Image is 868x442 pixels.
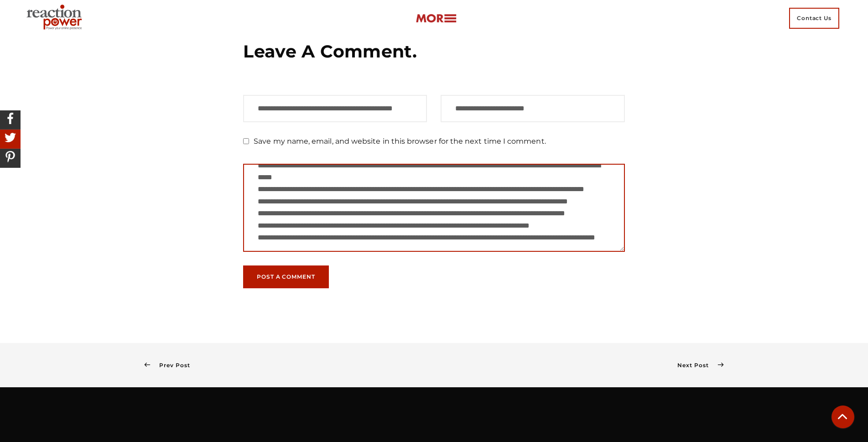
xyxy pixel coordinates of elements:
[2,130,18,146] img: Share On Twitter
[145,362,190,369] a: Prev Post
[2,110,18,126] img: Share On Facebook
[257,274,315,280] span: Post a Comment
[789,8,839,29] span: Contact Us
[23,2,89,35] img: Executive Branding | Personal Branding Agency
[416,13,457,24] img: more-btn.png
[677,362,723,369] a: Next Post
[243,265,329,288] button: Post a Comment
[243,40,625,63] h3: Leave a Comment.
[150,362,190,369] span: Prev Post
[677,362,717,369] span: Next Post
[2,149,18,165] img: Share On Pinterest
